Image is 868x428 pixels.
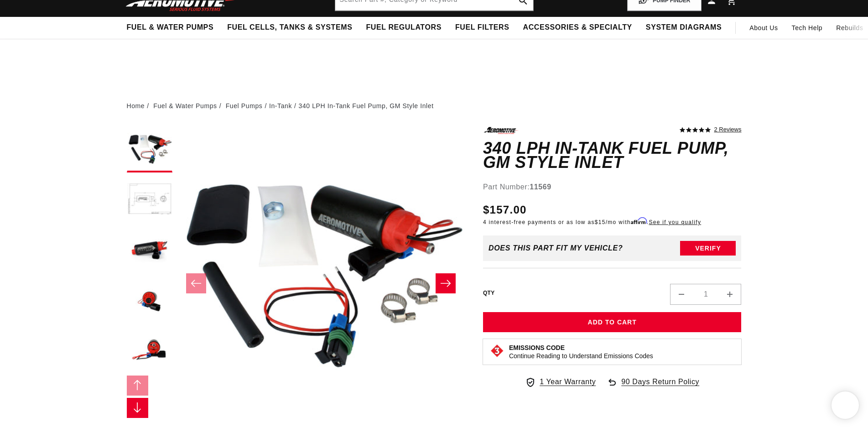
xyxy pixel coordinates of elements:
p: 4 interest-free payments or as low as /mo with . [483,218,701,226]
button: Add to Cart [483,312,742,333]
summary: Fuel Filters [448,17,516,38]
button: Slide left [127,376,149,396]
button: Load image 2 in gallery view [127,177,172,223]
h1: 340 LPH In-Tank Fuel Pump, GM Style Inlet [483,141,742,170]
a: 90 Days Return Policy [607,376,699,397]
button: Verify [680,241,736,256]
img: Emissions code [490,344,504,358]
nav: breadcrumbs [127,101,742,111]
span: 1 Year Warranty [540,376,596,388]
button: Load image 5 in gallery view [127,328,172,373]
button: Load image 1 in gallery view [127,127,172,172]
div: Does This part fit My vehicle? [489,244,623,252]
summary: Fuel Cells, Tanks & Systems [220,17,359,38]
span: Rebuilds [836,23,863,33]
button: Slide left [186,273,206,293]
span: Fuel Cells, Tanks & Systems [227,23,352,32]
span: Affirm [631,218,647,224]
summary: Fuel & Water Pumps [120,17,221,38]
span: 90 Days Return Policy [621,376,699,397]
button: Slide right [127,398,149,418]
span: Fuel & Water Pumps [127,23,214,32]
button: Load image 4 in gallery view [127,277,172,323]
button: Emissions CodeContinue Reading to Understand Emissions Codes [509,344,653,360]
span: Accessories & Specialty [523,23,632,32]
a: Fuel Pumps [226,101,263,111]
a: See if you qualify - Learn more about Affirm Financing (opens in modal) [649,219,701,225]
strong: Emissions Code [509,344,565,351]
button: Slide right [436,273,456,293]
li: 340 LPH In-Tank Fuel Pump, GM Style Inlet [299,101,434,111]
button: Load image 3 in gallery view [127,227,172,273]
a: 1 Year Warranty [525,376,596,388]
label: QTY [483,289,495,297]
a: 2 reviews [714,127,742,133]
li: In-Tank [269,101,299,111]
strong: 11569 [530,183,551,191]
div: Part Number: [483,181,742,193]
a: Home [127,101,145,111]
p: Continue Reading to Understand Emissions Codes [509,352,653,360]
span: Fuel Filters [455,23,509,32]
summary: Fuel Regulators [359,17,448,38]
span: Fuel Regulators [366,23,441,32]
a: About Us [743,17,785,39]
summary: Accessories & Specialty [516,17,639,38]
span: Tech Help [792,23,823,33]
span: About Us [749,24,778,31]
summary: System Diagrams [639,17,728,38]
summary: Tech Help [785,17,830,39]
span: $15 [595,219,606,225]
a: Fuel & Water Pumps [153,101,217,111]
span: $157.00 [483,202,527,218]
span: System Diagrams [646,23,722,32]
